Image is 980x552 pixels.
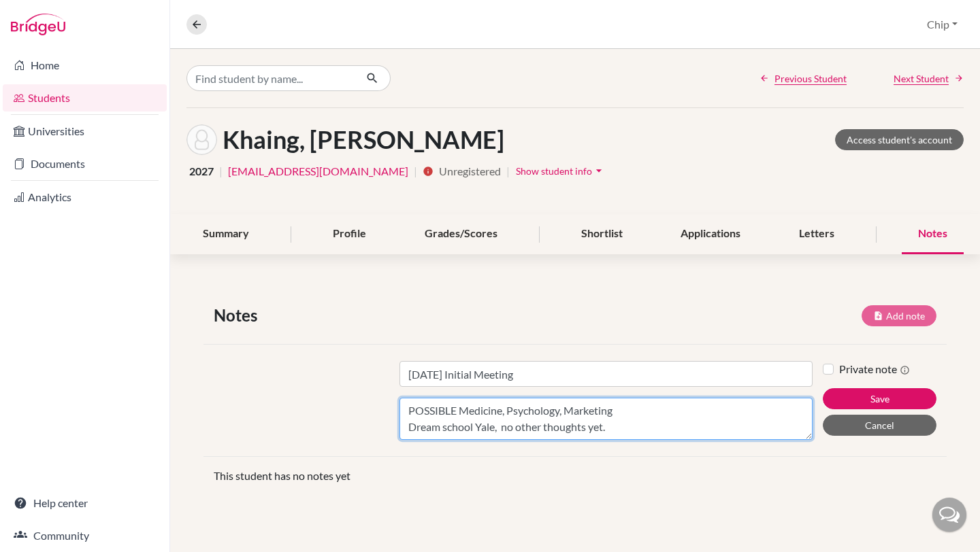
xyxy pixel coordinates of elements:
[408,214,514,254] div: Grades/Scores
[839,361,910,377] label: Private note
[3,84,167,111] a: Students
[399,361,813,387] input: Note title (required)
[414,163,417,179] span: |
[203,468,947,484] div: This student has no notes yet
[506,163,510,179] span: |
[565,214,639,254] div: Shortlist
[31,10,59,22] span: Help
[3,52,167,79] a: Home
[11,14,65,35] img: Bridge-U
[3,150,167,177] a: Documents
[894,71,964,86] a: Next Student
[902,214,964,254] div: Notes
[783,214,851,254] div: Letters
[3,118,167,145] a: Universities
[189,163,214,179] span: 2027
[3,522,167,549] a: Community
[3,489,167,517] a: Help center
[823,388,936,409] button: Save
[316,214,382,254] div: Profile
[664,214,757,254] div: Applications
[921,12,964,37] button: Chip
[423,166,434,177] i: info
[3,184,167,211] a: Analytics
[516,165,592,177] span: Show student info
[439,163,501,179] span: Unregistered
[214,303,263,328] span: Notes
[186,65,355,91] input: Find student by name...
[592,164,606,177] i: arrow_drop_down
[223,125,504,154] h1: Khaing, [PERSON_NAME]
[774,71,847,86] span: Previous Student
[186,214,265,254] div: Summary
[219,163,223,179] span: |
[862,305,936,326] button: Add note
[515,160,606,182] button: Show student infoarrow_drop_down
[823,415,936,436] button: Cancel
[228,163,408,179] a: [EMAIL_ADDRESS][DOMAIN_NAME]
[835,129,964,150] a: Access student's account
[894,71,949,86] span: Next Student
[186,124,217,155] img: Kennedy Khaing's avatar
[759,71,847,86] a: Previous Student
